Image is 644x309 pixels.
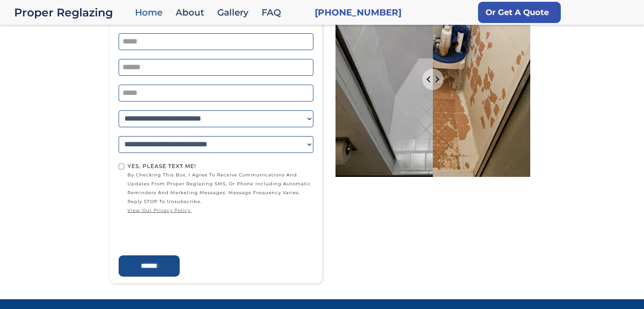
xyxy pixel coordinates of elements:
[119,217,253,252] iframe: reCAPTCHA
[14,6,131,19] a: home
[315,6,401,19] a: [PHONE_NUMBER]
[127,206,313,215] a: view our privacy policy.
[127,171,313,215] span: by checking this box, I agree to receive communications and updates from Proper Reglazing SMS, or...
[131,3,171,22] a: Home
[119,164,124,169] input: Yes, Please text me!by checking this box, I agree to receive communications and updates from Prop...
[14,6,131,19] div: Proper Reglazing
[127,162,313,171] div: Yes, Please text me!
[171,3,213,22] a: About
[478,2,561,23] a: Or Get A Quote
[257,3,290,22] a: FAQ
[213,3,257,22] a: Gallery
